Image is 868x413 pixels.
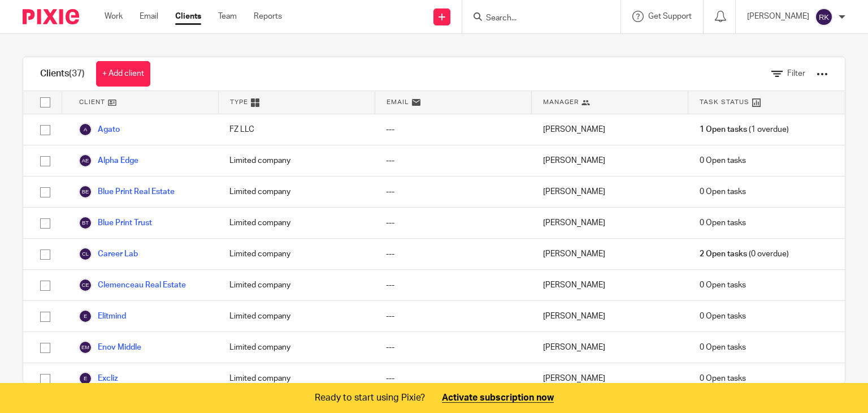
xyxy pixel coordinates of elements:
[532,301,688,332] div: [PERSON_NAME]
[79,372,118,385] a: Excliz
[79,309,92,323] img: svg%3E
[79,247,138,261] a: Career Lab
[79,247,92,261] img: svg%3E
[218,332,375,363] div: Limited company
[700,373,746,384] span: 0 Open tasks
[79,185,175,199] a: Blue Print Real Estate
[96,61,150,87] a: + Add client
[700,342,746,353] span: 0 Open tasks
[175,11,201,22] a: Clients
[387,97,409,107] span: Email
[69,69,85,78] span: (37)
[218,177,375,207] div: Limited company
[79,278,186,292] a: Clemenceau Real Estate
[218,114,375,145] div: FZ LLC
[375,145,531,176] div: ---
[375,208,531,238] div: ---
[218,301,375,332] div: Limited company
[485,14,587,24] input: Search
[218,363,375,394] div: Limited company
[700,217,746,229] span: 0 Open tasks
[218,11,237,22] a: Team
[375,114,531,145] div: ---
[140,11,158,22] a: Email
[79,123,92,136] img: svg%3E
[79,216,92,230] img: svg%3E
[532,239,688,269] div: [PERSON_NAME]
[747,11,809,22] p: [PERSON_NAME]
[105,11,123,22] a: Work
[375,301,531,332] div: ---
[787,70,805,78] span: Filter
[532,145,688,176] div: [PERSON_NAME]
[700,124,789,135] span: (1 overdue)
[700,279,746,291] span: 0 Open tasks
[79,216,152,230] a: Blue Print Trust
[34,92,56,113] input: Select all
[700,186,746,197] span: 0 Open tasks
[700,155,746,166] span: 0 Open tasks
[700,311,746,322] span: 0 Open tasks
[648,12,692,20] span: Get Support
[218,239,375,269] div: Limited company
[700,97,749,107] span: Task Status
[79,97,105,107] span: Client
[700,124,747,135] span: 1 Open tasks
[375,239,531,269] div: ---
[79,309,126,323] a: Elitmind
[79,154,138,167] a: Alpha Edge
[218,270,375,300] div: Limited company
[79,341,141,354] a: Enov Middle
[532,270,688,300] div: [PERSON_NAME]
[375,332,531,363] div: ---
[532,363,688,394] div: [PERSON_NAME]
[230,97,248,107] span: Type
[79,372,92,385] img: svg%3E
[40,68,85,80] h1: Clients
[218,145,375,176] div: Limited company
[79,278,92,292] img: svg%3E
[79,341,92,354] img: svg%3E
[532,114,688,145] div: [PERSON_NAME]
[532,208,688,238] div: [PERSON_NAME]
[79,123,120,136] a: Agato
[79,185,92,199] img: svg%3E
[532,177,688,207] div: [PERSON_NAME]
[532,332,688,363] div: [PERSON_NAME]
[254,11,282,22] a: Reports
[543,97,579,107] span: Manager
[815,8,833,26] img: svg%3E
[375,363,531,394] div: ---
[375,177,531,207] div: ---
[700,248,789,260] span: (0 overdue)
[375,270,531,300] div: ---
[23,9,79,24] img: Pixie
[79,154,92,167] img: svg%3E
[700,248,747,260] span: 2 Open tasks
[218,208,375,238] div: Limited company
